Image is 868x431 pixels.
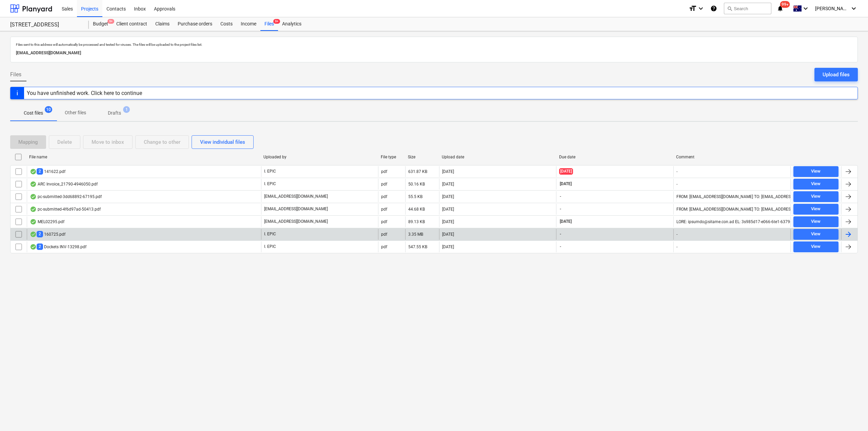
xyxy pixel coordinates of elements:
div: pdf [381,244,387,249]
p: I. EPIC [264,169,276,174]
i: keyboard_arrow_down [802,4,810,13]
span: 2 [37,243,43,250]
p: [EMAIL_ADDRESS][DOMAIN_NAME] [264,194,328,199]
span: 9+ [107,19,114,24]
button: View [793,216,839,227]
div: pdf [381,194,387,199]
div: OCR finished [30,207,37,212]
div: View [811,193,821,200]
p: [EMAIL_ADDRESS][DOMAIN_NAME] [16,50,852,57]
span: - [559,194,562,199]
span: - [559,244,562,250]
p: I. EPIC [264,181,276,187]
span: [DATE] [559,181,572,187]
button: Upload files [814,68,858,81]
i: Knowledge base [710,4,717,13]
div: Due date [559,155,671,159]
a: Client contract [112,17,151,31]
div: Upload date [442,155,554,159]
span: 10 [45,106,52,113]
div: View [811,218,821,226]
div: OCR finished [30,244,37,250]
span: 9+ [273,19,280,24]
button: View individual files [192,135,254,149]
i: notifications [777,4,784,13]
i: format_size [689,4,697,13]
div: Dockets INV-13298.pdf [30,243,86,250]
span: - [559,231,562,237]
span: 2 [37,231,43,237]
p: I. EPIC [264,231,276,237]
a: Costs [216,17,237,31]
button: View [793,229,839,240]
div: View [811,230,821,238]
div: pc-submitted-4f6d97ad-50413.pdf [30,207,101,212]
span: 1 [123,106,130,113]
div: Upload files [823,70,850,79]
div: OCR finished [30,219,37,224]
p: I. EPIC [264,244,276,250]
div: pc-submitted-3dd68892-67195.pdf [30,194,102,199]
span: [DATE] [559,219,572,224]
div: pdf [381,232,387,237]
button: View [793,179,839,190]
div: OCR finished [30,232,37,237]
div: File type [381,155,402,159]
div: [DATE] [442,207,454,212]
i: keyboard_arrow_down [850,4,858,13]
div: 631.87 KB [408,169,427,174]
button: View [793,166,839,177]
button: View [793,191,839,202]
div: pdf [381,169,387,174]
p: Files sent to this address will automatically be processed and tested for viruses. The files will... [16,42,852,47]
button: View [793,204,839,215]
div: 44.68 KB [408,207,425,212]
div: - [676,244,677,249]
div: - [676,182,677,187]
div: [DATE] [442,182,454,187]
span: [DATE] [559,168,573,175]
p: [EMAIL_ADDRESS][DOMAIN_NAME] [264,219,328,224]
a: Income [237,17,260,31]
p: [EMAIL_ADDRESS][DOMAIN_NAME] [264,206,328,212]
button: Search [724,3,771,14]
a: Budget9+ [89,17,112,31]
div: View [811,168,821,175]
p: Other files [65,109,86,116]
div: You have unfinished work. Click here to continue [27,90,142,96]
div: - [676,232,677,237]
div: [DATE] [442,244,454,249]
div: pdf [381,182,387,187]
div: OCR finished [30,194,37,199]
div: [DATE] [442,219,454,224]
div: Size [408,155,436,159]
a: Analytics [278,17,305,31]
div: - [676,169,677,174]
div: View [811,243,821,251]
span: - [559,206,562,212]
div: [DATE] [442,232,454,237]
span: 2 [37,168,43,175]
p: Cost files [24,110,43,117]
div: MEL02295.pdf [30,219,64,224]
div: Comment [676,155,788,159]
div: 55.5 KB [408,194,422,199]
i: keyboard_arrow_down [697,4,705,13]
div: pdf [381,219,387,224]
div: 160725.pdf [30,231,65,237]
span: 99+ [780,1,790,8]
iframe: Chat Widget [834,398,868,431]
a: Purchase orders [174,17,216,31]
div: View [811,180,821,188]
div: 3.35 MB [408,232,423,237]
div: pdf [381,207,387,212]
a: Claims [151,17,174,31]
p: Drafts [108,110,121,117]
div: 547.55 KB [408,244,427,249]
div: Files [260,17,278,31]
button: View [793,241,839,252]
